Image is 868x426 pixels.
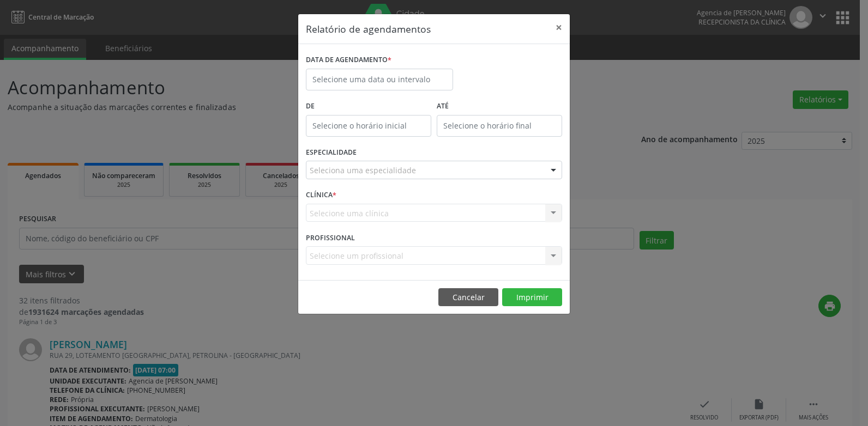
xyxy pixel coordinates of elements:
h5: Relatório de agendamentos [306,22,431,36]
span: Seleciona uma especialidade [310,165,416,176]
label: De [306,98,431,115]
label: ESPECIALIDADE [306,144,357,161]
label: PROFISSIONAL [306,229,355,246]
label: DATA DE AGENDAMENTO [306,52,391,69]
input: Selecione uma data ou intervalo [306,69,453,90]
label: ATÉ [437,98,562,115]
button: Close [548,14,570,41]
input: Selecione o horário inicial [306,115,431,137]
button: Cancelar [438,288,498,307]
button: Imprimir [502,288,562,307]
input: Selecione o horário final [437,115,562,137]
label: CLÍNICA [306,187,336,204]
